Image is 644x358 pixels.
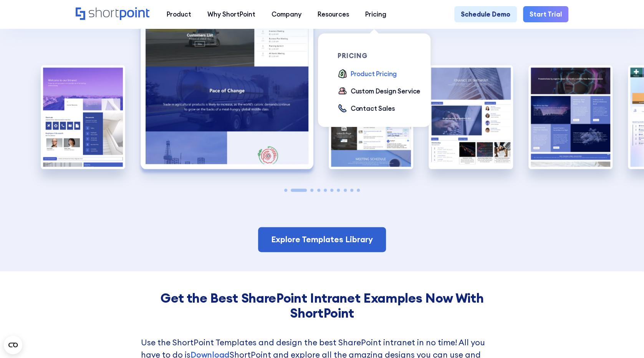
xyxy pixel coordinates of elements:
[76,7,151,21] a: Home
[272,9,301,19] div: Company
[324,189,327,192] span: Go to slide 5
[506,269,644,358] iframe: Chat Widget
[351,103,395,113] div: Contact Sales
[357,6,394,22] a: Pricing
[284,189,287,192] span: Go to slide 1
[310,6,357,22] a: Resources
[41,65,125,169] div: 1 / 10
[454,6,517,22] a: Schedule Demo
[291,189,307,192] span: Go to slide 2
[344,189,347,192] span: Go to slide 8
[317,189,320,192] span: Go to slide 4
[357,189,360,192] span: Go to slide 10
[330,189,333,192] span: Go to slide 6
[199,6,263,22] a: Why ShortPoint
[258,227,386,252] a: Explore Templates Library
[523,6,568,22] a: Start Trial
[429,65,513,169] div: 4 / 10
[41,65,125,169] img: Best SharePoint Intranet Example
[429,65,513,169] img: Best SharePoint Intranet Example Department
[351,69,397,78] div: Product Pricing
[207,9,255,19] div: Why ShortPoint
[167,9,191,19] div: Product
[351,86,420,96] div: Custom Design Service
[4,336,22,354] button: Open CMP widget
[310,189,313,192] span: Go to slide 3
[141,291,503,321] h3: Get the Best SharePoint Intranet Examples Now With ShortPoint
[159,6,199,22] a: Product
[338,86,420,97] a: Custom Design Service
[263,6,310,22] a: Company
[528,65,613,169] img: Best SharePoint Intranet Example Technology
[338,103,394,114] a: Contact Sales
[318,9,349,19] div: Resources
[350,189,353,192] span: Go to slide 9
[365,9,386,19] div: Pricing
[337,189,340,192] span: Go to slide 7
[338,53,428,59] div: pricing
[338,69,397,80] a: Product Pricing
[528,65,613,169] div: 5 / 10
